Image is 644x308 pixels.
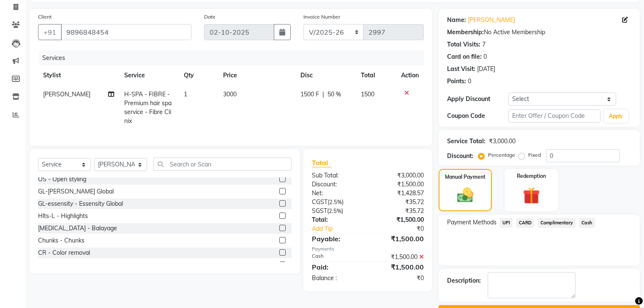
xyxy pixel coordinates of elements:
[38,212,88,221] div: Hlts-L - Highlights
[38,261,91,270] div: CRF - Color refresh
[38,175,86,184] div: OS - Open styling
[508,109,600,123] input: Enter Offer / Coupon Code
[368,171,430,180] div: ₹3,000.00
[368,198,430,207] div: ₹35.72
[306,198,368,207] div: ( )
[38,24,62,40] button: +91
[329,207,341,214] span: 2.5%
[306,171,368,180] div: Sub Total:
[368,262,430,272] div: ₹1,500.00
[517,172,546,180] label: Redemption
[447,276,481,285] div: Description:
[306,224,378,233] a: Add Tip
[38,13,52,21] label: Client
[447,77,466,86] div: Points:
[447,112,508,120] div: Coupon Code
[306,234,368,244] div: Payable:
[306,253,368,262] div: Cash
[482,40,486,49] div: 7
[447,218,497,227] span: Payment Methods
[516,218,534,228] span: CARD
[500,218,513,228] span: UPI
[368,207,430,215] div: ₹35.72
[38,236,85,245] div: Chunks - Chunks
[518,185,545,206] img: _gift.svg
[38,224,117,233] div: [MEDICAL_DATA] - Balayage
[447,28,631,37] div: No Active Membership
[468,16,515,25] a: [PERSON_NAME]
[368,180,430,189] div: ₹1,500.00
[489,137,516,146] div: ₹3,000.00
[306,262,368,272] div: Paid:
[312,207,327,215] span: SGST
[468,77,471,86] div: 0
[312,198,327,206] span: CGST
[300,90,319,99] span: 1500 F
[361,90,374,98] span: 1500
[368,215,430,224] div: ₹1,500.00
[204,13,216,21] label: Date
[306,274,368,283] div: Balance :
[538,218,576,228] span: Complimentary
[447,152,473,161] div: Discount:
[488,151,515,159] label: Percentage
[579,218,595,228] span: Cash
[447,95,508,104] div: Apply Discount
[368,253,430,262] div: ₹1,500.00
[43,90,90,98] span: [PERSON_NAME]
[119,66,179,85] th: Service
[368,234,430,244] div: ₹1,500.00
[445,173,486,181] label: Manual Payment
[39,50,430,66] div: Services
[447,16,466,25] div: Name:
[38,187,114,196] div: GL-[PERSON_NAME] Global
[312,158,331,167] span: Total
[184,90,187,98] span: 1
[218,66,295,85] th: Price
[153,158,292,171] input: Search or Scan
[356,66,396,85] th: Total
[447,52,482,61] div: Card on file:
[124,90,172,125] span: H-SPA - FIBRE - Premium hair spa service - Fibre Clinix
[447,40,480,49] div: Total Visits:
[329,199,342,205] span: 2.5%
[368,274,430,283] div: ₹0
[38,199,123,208] div: GL-essensity - Essensity Global
[179,66,218,85] th: Qty
[306,189,368,198] div: Net:
[306,180,368,189] div: Discount:
[295,66,356,85] th: Disc
[447,65,475,74] div: Last Visit:
[38,248,90,257] div: CR - Color removal
[477,65,495,74] div: [DATE]
[483,52,487,61] div: 0
[327,90,341,99] span: 50 %
[322,90,324,99] span: |
[396,66,424,85] th: Action
[306,215,368,224] div: Total:
[368,189,430,198] div: ₹1,428.57
[604,110,628,123] button: Apply
[223,90,237,98] span: 3000
[528,151,541,159] label: Fixed
[306,207,368,215] div: ( )
[61,24,191,40] input: Search by Name/Mobile/Email/Code
[447,137,486,146] div: Service Total:
[38,66,119,85] th: Stylist
[312,245,424,253] div: Payments
[303,13,340,21] label: Invoice Number
[378,224,430,233] div: ₹0
[447,28,484,37] div: Membership:
[452,186,478,204] img: _cash.svg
